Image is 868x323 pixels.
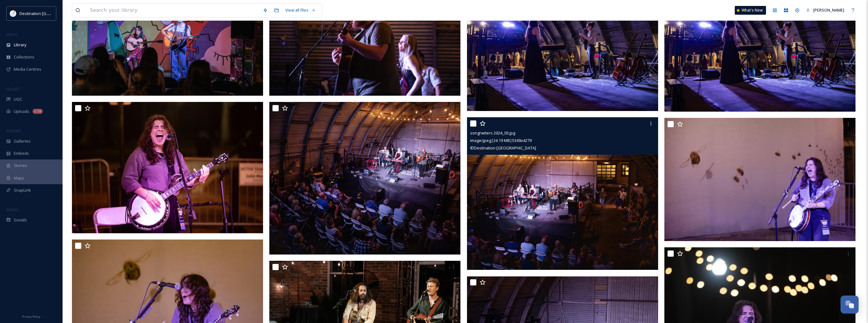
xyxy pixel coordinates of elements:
span: Collections [14,54,34,60]
span: WIDGETS [6,129,21,133]
span: Stories [14,163,27,169]
a: What's New [735,6,766,15]
span: [PERSON_NAME] [813,7,844,13]
span: SnapLink [14,187,31,193]
span: Maps [14,175,24,181]
span: Socials [14,217,27,223]
span: SOCIALS [6,207,19,212]
a: Privacy Policy [22,312,40,320]
button: Open Chat [840,295,859,314]
span: Destination [GEOGRAPHIC_DATA] [19,10,82,16]
div: 1.1k [33,109,43,114]
img: songrwiters 2024_011.jpg [664,118,855,241]
span: Uploads [14,109,29,114]
span: image/jpeg | 24.19 MB | 5349 x 4279 [470,138,532,143]
img: download.png [10,10,16,17]
span: Media Centres [14,66,41,72]
a: View all files [282,4,319,16]
span: Galleries [14,138,31,144]
span: Embeds [14,150,29,156]
span: MEDIA [6,32,17,37]
span: Library [14,42,26,48]
input: Search your library [87,3,260,17]
img: songrwiters 2024_014.jpg [72,102,263,233]
img: songrwiters 2024_05.jpg [269,102,460,255]
span: COLLECT [6,87,20,91]
span: songrwiters 2024_03.jpg [470,130,515,136]
img: songrwiters 2024_03.jpg [467,117,658,270]
a: [PERSON_NAME] [803,4,847,16]
span: © Destination [GEOGRAPHIC_DATA] [470,145,536,151]
span: Privacy Policy [22,315,40,319]
span: UGC [14,96,22,102]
